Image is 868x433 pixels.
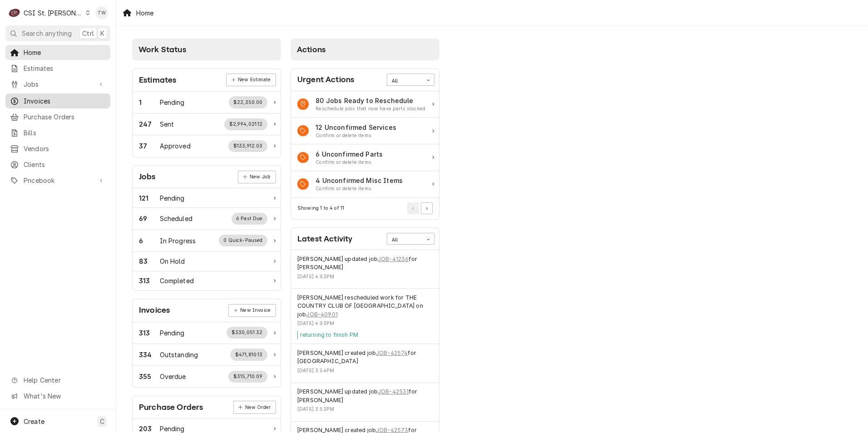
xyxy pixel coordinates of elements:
div: Event Timestamp [297,273,433,280]
div: Work Status Supplemental Data [219,235,267,246]
div: CSI St. [PERSON_NAME] [24,8,83,18]
a: JOB-41236 [378,255,409,263]
a: Work Status [133,322,281,344]
span: Bills [24,128,106,138]
div: Card Title [139,304,170,316]
span: Ctrl [82,29,94,38]
div: Event [291,383,439,422]
div: Work Status [133,188,281,208]
div: Event String [297,255,433,272]
span: Search anything [22,29,72,38]
span: Help Center [24,375,105,385]
div: Action Item [291,118,439,144]
a: Work Status [133,252,281,271]
div: Work Status Count [139,350,160,359]
div: Action Item Title [316,149,383,159]
div: Card Link Button [233,401,276,413]
div: Work Status Count [139,236,160,246]
div: Event Message [297,331,433,339]
div: Card: Estimates [132,69,281,157]
div: Action Item Suggestion [316,185,403,192]
div: CSI St. Louis's Avatar [8,6,21,19]
div: Card Header [291,69,439,91]
div: Work Status [133,208,281,230]
div: Work Status Supplemental Data [228,371,267,383]
div: Work Status Supplemental Data [227,327,267,339]
div: Work Status Title [160,328,185,338]
a: Action Item [291,91,439,118]
div: TW [95,6,108,19]
a: Go to Pricebook [5,173,110,188]
div: Work Status Supplemental Data [228,140,267,152]
a: Invoices [5,93,110,108]
div: Work Status Count [139,119,160,129]
a: Work Status [133,271,281,290]
div: Action Item Suggestion [316,105,425,113]
div: Event Details [297,349,433,378]
div: Event Details [297,294,433,339]
div: Work Status Count [139,98,160,107]
div: Work Status Title [160,214,192,223]
div: Work Status [133,366,281,387]
a: Work Status [133,344,281,366]
div: Action Item Title [316,96,425,105]
div: Event Details [297,388,433,416]
div: Pagination Controls [406,202,433,214]
div: Work Status Title [160,98,185,107]
div: Card Data [133,188,281,290]
div: Card Data Filter Control [387,233,434,245]
span: Vendors [24,144,106,153]
button: Search anythingCtrlK [5,25,110,41]
a: Go to What's New [5,389,110,403]
span: K [100,29,104,38]
div: Card Data [133,92,281,157]
div: Card Title [139,171,156,183]
div: Card Column Header [291,39,439,60]
a: Estimates [5,61,110,76]
span: Work Status [138,45,186,54]
div: Card Title [297,74,354,86]
a: New Order [233,401,276,413]
a: Purchase Orders [5,109,110,124]
div: Card Title [139,401,203,413]
a: Action Item [291,171,439,198]
div: Card Data [133,322,281,388]
span: What's New [24,391,105,401]
span: Create [24,418,44,425]
div: Action Item Suggestion [316,159,383,166]
div: Work Status Title [160,236,196,246]
span: Purchase Orders [24,112,106,122]
a: New Estimate [226,74,276,86]
div: Current Page Details [297,205,344,212]
div: Event Timestamp [297,367,433,374]
div: Card Footer: Pagination [291,198,439,219]
div: Work Status Title [160,276,194,285]
div: Card Header [133,299,281,322]
a: Work Status [133,92,281,113]
a: Action Item [291,144,439,171]
a: New Invoice [228,304,276,317]
div: All [392,78,418,85]
div: All [392,236,418,244]
div: Work Status Title [160,350,198,359]
div: Event Timestamp [297,406,433,413]
div: Action Item Title [316,176,403,185]
div: Event String [297,294,433,319]
a: Go to Jobs [5,77,110,92]
div: Work Status Count [139,141,160,151]
div: Card Header [133,69,281,92]
div: C [8,6,21,19]
div: Action Item Title [316,123,396,132]
div: Card: Invoices [132,299,281,388]
a: New Job [238,171,276,183]
a: Work Status [133,135,281,157]
span: Actions [297,45,325,54]
button: Go to Next Page [421,202,433,214]
div: Event [291,289,439,344]
span: Invoices [24,96,106,106]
